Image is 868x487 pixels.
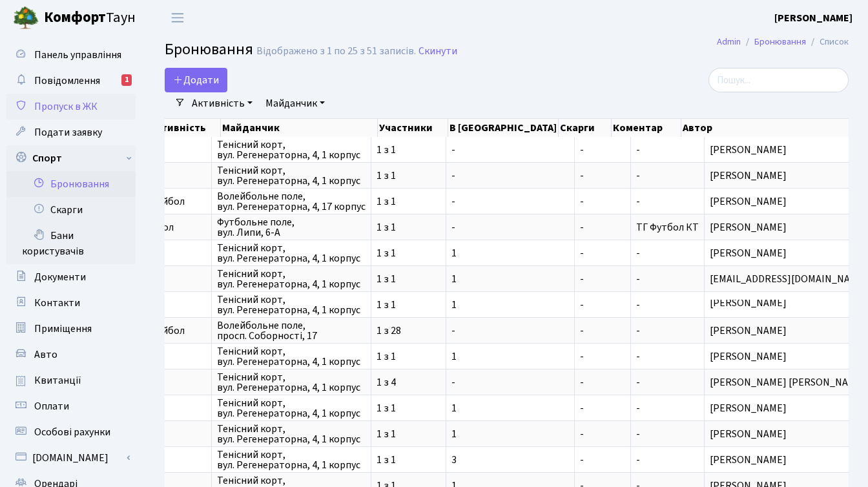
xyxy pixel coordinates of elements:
a: Бани користувачів [6,223,136,264]
span: Волейбольне поле, просп. Соборності, 17 [217,320,366,341]
span: - [636,246,640,260]
input: Пошук... [708,68,849,92]
span: 1 [451,429,569,439]
span: 1 з 1 [377,171,440,181]
span: Теніс [139,455,206,465]
a: Активність [187,92,258,114]
a: Подати заявку [6,119,136,145]
span: Особові рахунки [34,425,110,439]
span: Теніс [139,248,206,258]
span: - [451,196,569,207]
span: - [636,401,640,415]
span: - [580,300,625,310]
a: Скинути [418,45,457,57]
span: - [451,377,569,388]
span: Тенісний корт, вул. Регенераторна, 4, 1 корпус [217,295,366,315]
span: Тенісний корт, вул. Регенераторна, 4, 1 корпус [217,269,366,289]
span: - [636,143,640,157]
span: 1 з 1 [377,429,440,439]
span: Приміщення [34,322,92,336]
span: - [636,349,640,364]
span: - [636,298,640,312]
span: 1 з 1 [377,196,440,207]
th: В [GEOGRAPHIC_DATA] [448,119,559,137]
a: Документи [6,264,136,290]
span: Тенісний корт, вул. Регенераторна, 4, 1 корпус [217,165,366,186]
a: Бронювання [754,35,806,48]
span: 1 [451,274,569,284]
span: - [580,145,625,155]
span: - [580,196,625,207]
span: 1 з 1 [377,403,440,413]
span: Контакти [34,296,80,310]
a: [PERSON_NAME] [774,10,852,26]
span: Повідомлення [34,74,100,88]
button: Додати [165,68,227,92]
div: 1 [121,74,132,86]
span: - [580,222,625,233]
span: Бронювання [165,38,253,61]
span: Тенісний корт, вул. Регенераторна, 4, 1 корпус [217,140,366,160]
span: 1 з 1 [377,300,440,310]
span: Волейбол [139,326,206,336]
span: Теніс [139,351,206,362]
span: - [580,171,625,181]
span: 1 з 1 [377,351,440,362]
span: 1 з 1 [377,145,440,155]
span: Теніс [139,171,206,181]
span: - [451,145,569,155]
span: Теніс [139,377,206,388]
li: Список [806,35,849,49]
a: [DOMAIN_NAME] [6,445,136,471]
th: Коментар [612,119,681,137]
span: Подати заявку [34,125,102,140]
span: 1 [451,248,569,258]
span: Тенісний корт, вул. Регенераторна, 4, 1 корпус [217,450,366,470]
a: Панель управління [6,42,136,68]
span: - [636,169,640,183]
span: - [580,429,625,439]
span: Авто [34,347,57,362]
span: - [580,248,625,258]
span: - [580,377,625,388]
span: Тенісний корт, вул. Регенераторна, 4, 1 корпус [217,398,366,419]
span: Футбольне поле, вул. Липи, 6-А [217,217,366,238]
span: - [636,324,640,338]
span: Пропуск в ЖК [34,99,98,114]
span: ТГ Футбол КТ [636,220,699,234]
span: - [580,351,625,362]
th: Активність [149,119,221,137]
a: Пропуск в ЖК [6,94,136,119]
span: - [636,427,640,441]
span: Панель управління [34,48,121,62]
span: - [451,222,569,233]
th: Участники [378,119,448,137]
div: Відображено з 1 по 25 з 51 записів. [256,45,416,57]
span: - [636,375,640,389]
a: Приміщення [6,316,136,342]
span: Теніс [139,300,206,310]
th: Скарги [559,119,612,137]
b: Комфорт [44,7,106,28]
nav: breadcrumb [697,28,868,56]
span: - [451,326,569,336]
span: 1 [451,300,569,310]
a: Admin [717,35,741,48]
span: - [636,272,640,286]
span: Оплати [34,399,69,413]
span: Документи [34,270,86,284]
span: Теніс [139,429,206,439]
span: 1 з 1 [377,455,440,465]
span: Квитанції [34,373,81,388]
a: Спорт [6,145,136,171]
span: Футбол [139,222,206,233]
span: Волейбол [139,196,206,207]
a: Повідомлення1 [6,68,136,94]
span: 1 з 28 [377,326,440,336]
img: logo.png [13,5,39,31]
span: - [580,403,625,413]
span: 1 з 4 [377,377,440,388]
span: - [636,194,640,209]
a: Квитанції [6,368,136,393]
a: Особові рахунки [6,419,136,445]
